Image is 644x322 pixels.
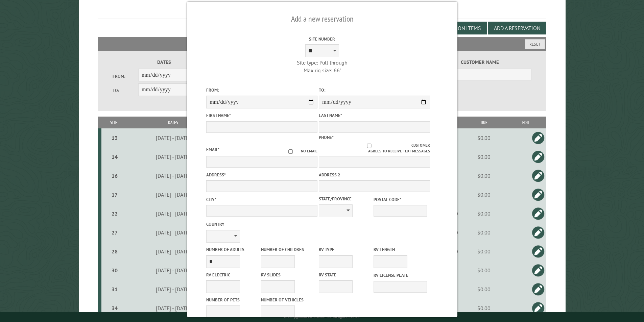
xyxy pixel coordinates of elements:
[319,272,372,278] label: RV State
[104,305,125,312] div: 34
[104,172,125,179] div: 16
[374,196,427,203] label: Postal Code
[261,246,314,253] label: Number of Children
[206,246,260,253] label: Number of Adults
[98,37,546,50] h2: Filters
[319,143,430,154] label: Customer agrees to receive text messages
[429,22,487,34] button: Edit Add-on Items
[319,112,430,119] label: Last Name
[266,67,378,74] div: Max rig size: 66'
[104,210,125,217] div: 22
[462,128,506,147] td: $0.00
[488,22,546,34] button: Add a Reservation
[127,153,219,160] div: [DATE] - [DATE]
[127,134,219,141] div: [DATE] - [DATE]
[206,13,438,25] h2: Add a new reservation
[428,58,531,66] label: Customer Name
[374,272,427,278] label: RV License Plate
[462,299,506,318] td: $0.00
[462,280,506,299] td: $0.00
[127,305,219,312] div: [DATE] - [DATE]
[261,272,314,278] label: RV Slides
[127,210,219,217] div: [DATE] - [DATE]
[319,246,372,253] label: RV Type
[206,221,317,227] label: Country
[206,272,260,278] label: RV Electric
[462,185,506,204] td: $0.00
[101,117,126,128] th: Site
[113,73,138,79] label: From:
[127,229,219,236] div: [DATE] - [DATE]
[206,297,260,303] label: Number of Pets
[206,147,219,152] label: Email
[266,59,378,66] div: Site type: Pull through
[284,315,360,319] small: © Campground Commander LLC. All rights reserved.
[280,149,301,154] input: No email
[127,191,219,198] div: [DATE] - [DATE]
[462,117,506,128] th: Due
[525,39,545,49] button: Reset
[462,204,506,223] td: $0.00
[113,87,138,94] label: To:
[506,117,546,128] th: Edit
[462,147,506,166] td: $0.00
[261,297,314,303] label: Number of Vehicles
[206,112,317,119] label: First Name
[126,117,220,128] th: Dates
[104,153,125,160] div: 14
[206,87,317,93] label: From:
[374,246,427,253] label: RV Length
[98,0,546,19] h1: Reservations
[104,286,125,293] div: 31
[327,144,411,148] input: Customer agrees to receive text messages
[104,191,125,198] div: 17
[280,148,317,154] label: No email
[127,248,219,255] div: [DATE] - [DATE]
[266,36,378,42] label: Site Number
[462,242,506,261] td: $0.00
[127,286,219,293] div: [DATE] - [DATE]
[462,223,506,242] td: $0.00
[206,196,317,203] label: City
[104,134,125,141] div: 13
[127,172,219,179] div: [DATE] - [DATE]
[113,58,216,66] label: Dates
[319,87,430,93] label: To:
[319,134,334,140] label: Phone
[462,261,506,280] td: $0.00
[104,229,125,236] div: 27
[206,172,317,178] label: Address
[104,248,125,255] div: 28
[104,267,125,274] div: 30
[127,267,219,274] div: [DATE] - [DATE]
[319,172,430,178] label: Address 2
[462,166,506,185] td: $0.00
[319,196,372,202] label: State/Province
